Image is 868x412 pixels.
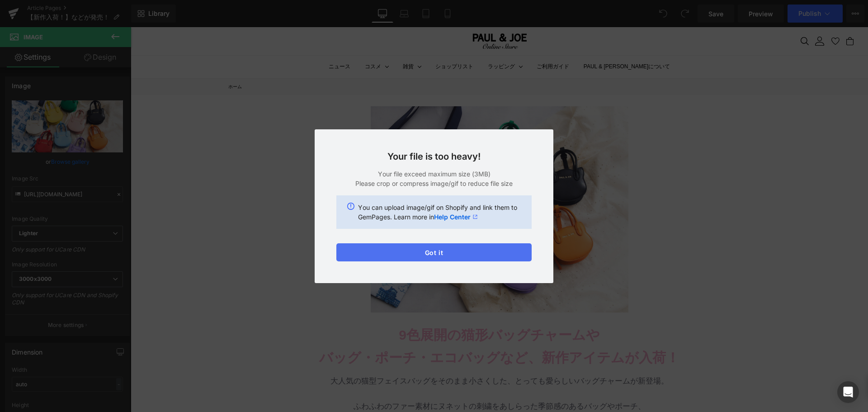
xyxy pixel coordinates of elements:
p: 大人気の猫型フェイスバッグをそのまま小さくした、とっても愛らしいバッグチャームが新登場。 [104,348,633,360]
a: Help Center [434,212,478,222]
div: Open Intercom Messenger [837,381,859,403]
summary: 雑貨 [272,35,283,44]
p: Your file exceed maximum size (3MB) [336,169,532,179]
p: Please crop or compress image/gif to reduce file size [336,179,532,188]
a: ご利用ガイド [406,35,439,44]
summary: ラッピング [357,35,384,44]
button: Got it [336,243,532,261]
p: ふわふわのファー素材にヌネットの刺繍をあしらった季節感のあるバッグやポーチ、 [104,373,633,386]
h3: Your file is too heavy! [336,151,532,162]
summary: コスメ [234,35,250,44]
a: ニュース [198,35,220,44]
b: バッグ・ポーチ・エコバッグなど、新作アイテムが入荷！ [189,323,549,338]
p: You can upload image/gif on Shopify and link them to GemPages. Learn more in [358,203,521,222]
a: ホーム [98,57,111,62]
b: 9色展開の猫形バッグチャームや [268,300,469,315]
a: ショップリスト [305,35,343,44]
nav: セカンダリナビゲーション [656,9,737,19]
a: PAUL & [PERSON_NAME]について [453,35,539,44]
